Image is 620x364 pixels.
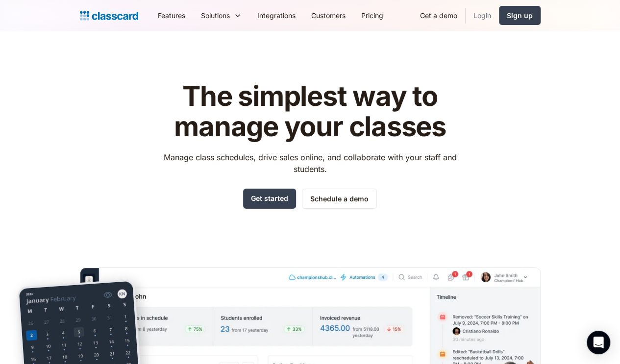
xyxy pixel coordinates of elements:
div: Solutions [193,4,249,26]
a: Sign up [499,6,541,25]
a: Customers [303,4,353,26]
p: Manage class schedules, drive sales online, and collaborate with your staff and students. [154,151,466,175]
a: Get started [243,189,296,209]
h1: The simplest way to manage your classes [154,81,466,142]
a: home [80,9,138,23]
a: Integrations [249,4,303,26]
div: Solutions [201,10,230,21]
a: Pricing [353,4,391,26]
a: Features [150,4,193,26]
div: Sign up [507,10,533,21]
a: Login [466,4,499,26]
a: Schedule a demo [302,189,377,209]
div: Open Intercom Messenger [587,331,610,354]
a: Get a demo [412,4,465,26]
